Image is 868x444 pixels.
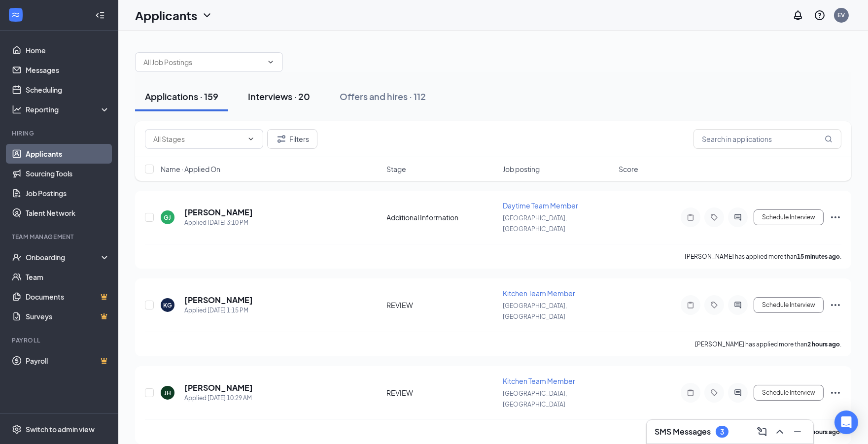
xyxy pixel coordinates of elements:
b: 15 minutes ago [797,253,840,260]
svg: ActiveChat [732,213,744,221]
a: DocumentsCrown [26,287,110,307]
div: Reporting [26,104,110,114]
a: Team [26,267,110,287]
span: Daytime Team Member [503,201,578,210]
input: Search in applications [694,129,841,149]
svg: QuestionInfo [814,9,826,21]
div: JH [164,389,171,397]
a: PayrollCrown [26,351,110,371]
div: Team Management [12,233,108,241]
input: All Stages [153,134,243,144]
div: Payroll [12,336,108,344]
div: 3 [720,428,724,436]
a: Applicants [26,144,110,164]
div: Open Intercom Messenger [834,410,858,434]
div: Offers and hires · 112 [340,90,426,102]
svg: UserCheck [12,252,22,262]
svg: ChevronDown [267,58,275,66]
h5: [PERSON_NAME] [184,295,253,306]
div: REVIEW [387,300,497,310]
h5: [PERSON_NAME] [184,207,253,218]
div: Applied [DATE] 3:10 PM [184,218,253,228]
svg: ComposeMessage [756,426,768,438]
svg: ChevronDown [201,9,213,21]
span: Kitchen Team Member [503,289,575,298]
div: Hiring [12,129,108,137]
div: Switch to admin view [26,424,95,434]
button: Schedule Interview [754,385,824,401]
b: 5 hours ago [807,428,840,436]
div: Additional Information [387,212,497,222]
button: ChevronUp [772,424,788,440]
svg: Ellipses [830,299,841,311]
span: Job posting [503,164,540,174]
svg: ActiveChat [732,301,744,309]
a: Scheduling [26,80,110,100]
button: ComposeMessage [754,424,770,440]
h5: [PERSON_NAME] [184,382,253,393]
svg: MagnifyingGlass [825,135,833,143]
a: Sourcing Tools [26,164,110,183]
p: [PERSON_NAME] has applied more than . [685,252,841,261]
svg: Note [685,301,696,309]
svg: WorkstreamLogo [11,10,21,20]
svg: Analysis [12,104,22,114]
svg: Tag [708,389,720,397]
span: Stage [387,164,407,174]
svg: Notifications [792,9,804,21]
svg: Note [685,389,696,397]
span: [GEOGRAPHIC_DATA], [GEOGRAPHIC_DATA] [503,390,567,408]
button: Schedule Interview [754,297,824,313]
div: KG [163,301,172,309]
svg: Collapse [95,10,105,20]
span: Name · Applied On [161,164,220,174]
svg: Settings [12,424,22,434]
button: Schedule Interview [754,209,824,225]
a: Job Postings [26,183,110,203]
svg: ChevronUp [774,426,786,438]
svg: ChevronDown [247,135,255,143]
svg: Note [685,213,696,221]
div: REVIEW [387,388,497,398]
span: Score [619,164,638,174]
a: Talent Network [26,203,110,223]
div: Applied [DATE] 1:15 PM [184,306,253,315]
div: Onboarding [26,252,102,262]
button: Minimize [790,424,805,440]
span: Kitchen Team Member [503,376,575,385]
svg: Ellipses [830,387,841,399]
svg: ActiveChat [732,389,744,397]
h1: Applicants [135,7,197,24]
div: GJ [164,213,172,222]
input: All Job Postings [143,57,263,68]
div: EV [838,11,845,19]
span: [GEOGRAPHIC_DATA], [GEOGRAPHIC_DATA] [503,214,567,233]
svg: Filter [276,133,287,145]
span: [GEOGRAPHIC_DATA], [GEOGRAPHIC_DATA] [503,302,567,320]
svg: Tag [708,213,720,221]
div: Applied [DATE] 10:29 AM [184,393,253,403]
a: Home [26,40,110,60]
a: SurveysCrown [26,307,110,326]
svg: Minimize [792,426,803,438]
svg: Ellipses [830,211,841,223]
div: Interviews · 20 [248,90,310,102]
div: Applications · 159 [145,90,218,102]
h3: SMS Messages [655,426,711,437]
button: Filter Filters [267,129,317,149]
a: Messages [26,60,110,80]
svg: Tag [708,301,720,309]
b: 2 hours ago [807,341,840,348]
p: [PERSON_NAME] has applied more than . [695,340,841,348]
